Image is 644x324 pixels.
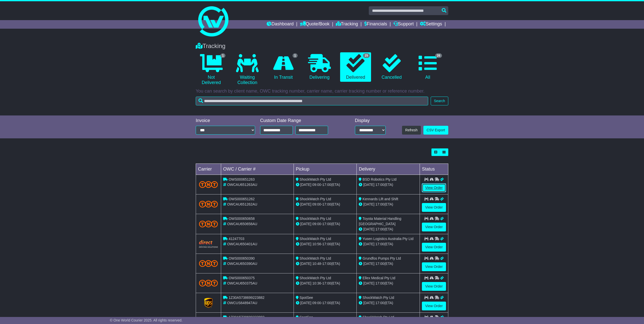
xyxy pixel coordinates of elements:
span: OWCAU650401AU [227,242,257,246]
img: TNT_Domestic.png [199,181,218,188]
span: 10:36 [312,281,321,285]
span: [DATE] [300,242,311,246]
span: 09:00 [312,301,321,305]
span: 10:56 [312,242,321,246]
div: Display [355,118,386,124]
span: ShockWatch Pty Ltd [300,197,331,201]
span: BSD Robotics Pty Ltd [363,177,396,181]
div: (ETA) [359,182,418,187]
span: 25 [363,53,370,58]
span: 26 [435,53,442,58]
span: 41247703 [229,237,244,241]
a: 1 In Transit [268,52,299,82]
span: ShockWatch Pty Ltd [300,237,331,241]
div: - (ETA) [296,281,355,286]
button: Refresh [402,126,421,135]
span: ShockWatch Pty Ltd [300,256,331,260]
img: TNT_Domestic.png [199,260,218,267]
a: Financials [364,20,387,29]
div: - (ETA) [296,300,355,306]
div: Tracking [193,43,451,50]
div: - (ETA) [296,182,355,187]
td: Delivery [357,164,420,175]
span: Toyota Material Handling [GEOGRAPHIC_DATA] [359,217,401,226]
span: 17:00 [375,202,384,206]
td: OWC / Carrier # [221,164,294,175]
a: Waiting Collection [232,52,263,87]
a: Quote/Book [300,20,330,29]
p: You can search by client name, OWC tracking number, carrier name, carrier tracking number or refe... [196,89,448,94]
span: 09:00 [312,222,321,226]
div: (ETA) [359,300,418,306]
div: - (ETA) [296,241,355,247]
div: - (ETA) [296,221,355,227]
td: Pickup [294,164,357,175]
a: Tracking [336,20,358,29]
a: View Order [422,223,446,231]
span: 17:00 [322,242,331,246]
span: [DATE] [300,222,311,226]
a: 1 Not Delivered [196,52,227,87]
span: 17:00 [322,262,331,266]
span: 17:00 [322,222,331,226]
span: [DATE] [300,301,311,305]
span: 17:00 [375,242,384,246]
a: View Order [422,262,446,271]
div: (ETA) [359,281,418,286]
span: 17:00 [322,301,331,305]
span: [DATE] [363,301,374,305]
a: 26 All [412,52,443,82]
span: SpotSee [300,296,313,300]
span: OWS000650390 [229,256,255,260]
img: TNT_Domestic.png [199,221,218,227]
span: OWCAU650658AU [227,222,257,226]
div: (ETA) [359,227,418,232]
span: ShockWatch Pty Ltd [363,315,394,319]
span: [DATE] [300,202,311,206]
span: Yusen Logistics Australia Pty Ltd [363,237,413,241]
td: Status [420,164,448,175]
a: View Order [422,302,446,310]
span: 17:00 [375,262,384,266]
span: OWS000650658 [229,217,255,221]
span: 1Z30A5738699223882 [229,315,264,319]
span: [DATE] [363,281,374,285]
a: View Order [422,282,446,291]
span: Grundfos Pumps Pty Ltd [363,256,401,260]
span: Kennards Lift and Shift [363,197,398,201]
div: (ETA) [359,241,418,247]
div: - (ETA) [296,202,355,207]
span: 17:00 [375,227,384,231]
span: OWCAU651263AU [227,183,257,187]
span: [DATE] [363,202,374,206]
span: OWCAU651262AU [227,202,257,206]
span: ShockWatch Pty Ltd [300,177,331,181]
span: OWS000651263 [229,177,255,181]
span: OWS000650375 [229,276,255,280]
span: Ellex Medical Pty Ltd [363,276,395,280]
span: [DATE] [363,227,374,231]
div: - (ETA) [296,261,355,266]
span: 17:00 [375,301,384,305]
span: 1 [293,53,298,58]
span: ShockWatch Pty Ltd [363,296,394,300]
span: ShockWatch Pty Ltd [300,217,331,221]
a: View Order [422,243,446,252]
div: (ETA) [359,261,418,266]
span: 17:00 [322,202,331,206]
span: 09:00 [312,183,321,187]
span: 17:00 [375,183,384,187]
span: 1Z30A5738699223882 [229,296,264,300]
td: Carrier [196,164,221,175]
span: 17:00 [322,183,331,187]
div: Invoice [196,118,255,124]
span: OWCAU650390AU [227,262,257,266]
span: 17:00 [375,281,384,285]
div: Custom Date Range [260,118,341,124]
a: Settings [420,20,442,29]
span: [DATE] [300,281,311,285]
span: [DATE] [363,262,374,266]
span: © One World Courier 2025. All rights reserved. [110,318,183,322]
span: 10:48 [312,262,321,266]
img: GetCarrierServiceLogo [204,298,213,308]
